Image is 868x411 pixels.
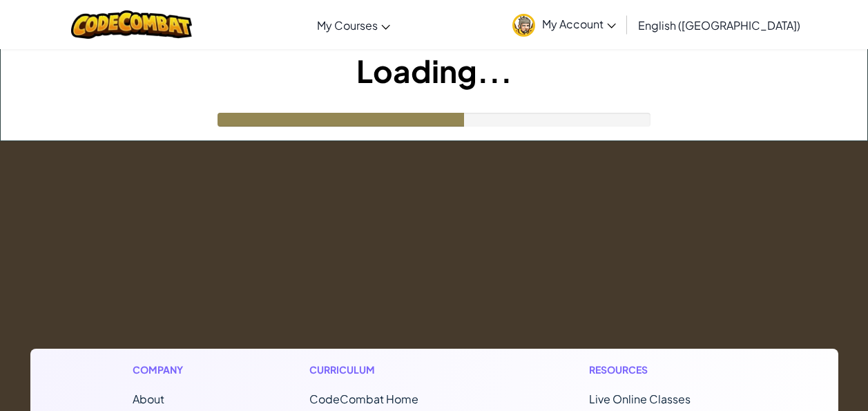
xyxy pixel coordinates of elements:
[309,363,476,377] h1: Curriculum
[638,18,800,33] span: English ([GEOGRAPHIC_DATA])
[317,18,378,33] span: My Courses
[310,6,397,44] a: My Courses
[1,49,867,92] h1: Loading...
[542,17,616,31] span: My Account
[631,6,807,44] a: English ([GEOGRAPHIC_DATA])
[505,3,623,46] a: My Account
[133,392,164,406] a: About
[512,14,535,37] img: avatar
[589,363,736,377] h1: Resources
[71,10,192,39] img: CodeCombat logo
[133,363,197,377] h1: Company
[589,392,691,406] a: Live Online Classes
[309,392,418,406] span: CodeCombat Home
